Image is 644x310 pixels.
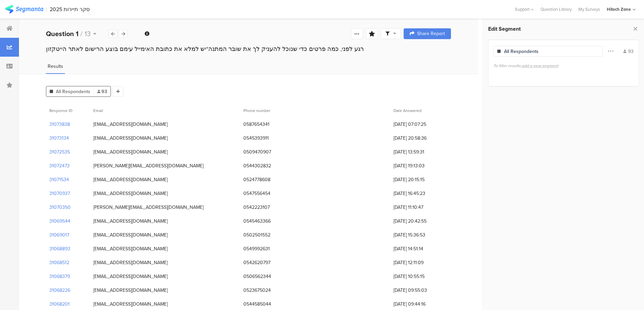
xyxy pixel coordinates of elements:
[243,273,271,280] div: 0506562344
[494,63,634,69] div: To filter results,
[243,204,270,211] div: 0542223107
[393,273,448,280] span: [DATE] 10:55:15
[243,190,270,197] div: 0547556454
[49,218,70,225] section: 31069544
[393,231,448,238] span: [DATE] 15:36:53
[504,48,539,55] div: All Respondents
[85,29,91,39] span: 13
[393,259,448,266] span: [DATE] 12:11:09
[49,231,69,238] section: 31069017
[393,162,448,169] span: [DATE] 19:13:03
[49,135,69,142] section: 31073134
[537,6,575,12] a: Question Library
[575,6,603,12] a: My Surveys
[46,5,47,13] div: |
[393,218,448,225] span: [DATE] 20:42:55
[93,204,204,211] div: [PERSON_NAME][EMAIL_ADDRESS][DOMAIN_NAME]
[607,6,631,12] div: Hitech Zone
[515,4,534,15] div: Support
[93,273,168,280] div: [EMAIL_ADDRESS][DOMAIN_NAME]
[522,63,558,69] span: add a new segment
[46,29,78,39] b: Question 1
[243,287,271,294] div: 0523675024
[56,88,90,95] span: All Respondents
[243,176,270,183] div: 0524778608
[93,176,168,183] div: [EMAIL_ADDRESS][DOMAIN_NAME]
[49,245,70,252] section: 31068893
[243,108,270,114] span: Phone number
[49,148,70,156] section: 31072535
[49,259,69,266] section: 31068512
[93,245,168,252] div: [EMAIL_ADDRESS][DOMAIN_NAME]
[393,108,422,114] span: Date Answered
[49,162,70,169] section: 31072473
[393,301,448,308] span: [DATE] 09:44:16
[80,29,82,39] span: /
[49,273,70,280] section: 31068379
[243,121,269,128] div: 0587654341
[49,176,69,183] section: 31071534
[93,231,168,238] div: [EMAIL_ADDRESS][DOMAIN_NAME]
[50,6,90,12] div: סקר תיירות 2025
[243,218,271,225] div: 0545463366
[49,121,70,128] section: 31073838
[48,63,63,70] span: Results
[49,287,70,294] section: 31068226
[393,176,448,183] span: [DATE] 20:15:15
[93,135,168,142] div: [EMAIL_ADDRESS][DOMAIN_NAME]
[93,259,168,266] div: [EMAIL_ADDRESS][DOMAIN_NAME]
[393,204,448,211] span: [DATE] 11:10:47
[49,301,70,308] section: 31068201
[243,245,270,252] div: 0549992631
[97,88,107,95] span: 93
[93,162,204,169] div: [PERSON_NAME][EMAIL_ADDRESS][DOMAIN_NAME]
[93,218,168,225] div: [EMAIL_ADDRESS][DOMAIN_NAME]
[393,121,448,128] span: [DATE] 07:07:25
[393,287,448,294] span: [DATE] 09:55:03
[243,162,271,169] div: 0544302832
[393,148,448,156] span: [DATE] 13:59:31
[49,204,71,211] section: 31070350
[93,148,168,156] div: [EMAIL_ADDRESS][DOMAIN_NAME]
[46,45,451,53] div: רגע לפני, כמה פרטים כדי שנוכל להעניק לך את שובר המתנה*יש למלא את כתובת האימייל עימם בוצע הרישום ל...
[393,245,448,252] span: [DATE] 14:51:14
[243,135,269,142] div: 0545393911
[93,121,168,128] div: [EMAIL_ADDRESS][DOMAIN_NAME]
[243,301,271,308] div: 0544585044
[49,190,70,197] section: 31070937
[243,259,270,266] div: 0542620797
[243,231,270,238] div: 0502501552
[93,287,168,294] div: [EMAIL_ADDRESS][DOMAIN_NAME]
[93,301,168,308] div: [EMAIL_ADDRESS][DOMAIN_NAME]
[393,135,448,142] span: [DATE] 20:58:36
[93,190,168,197] div: [EMAIL_ADDRESS][DOMAIN_NAME]
[243,148,271,156] div: 0509470907
[623,48,634,55] div: 93
[393,190,448,197] span: [DATE] 16:45:23
[488,25,521,33] span: Edit Segment
[417,31,445,36] span: Share Report
[93,108,103,114] span: Email
[49,108,72,114] span: Response ID
[5,5,43,13] img: segmanta logo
